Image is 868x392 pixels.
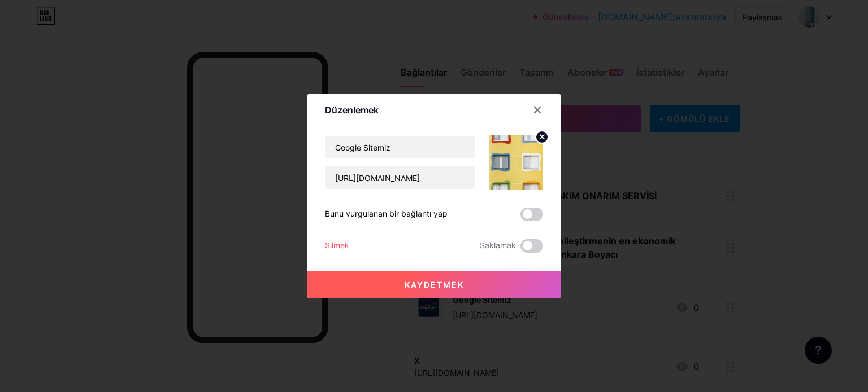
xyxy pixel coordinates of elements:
font: Silmek [325,240,349,250]
font: Düzenlemek [325,104,379,116]
button: Kaydetmek [307,271,561,298]
font: Bunu vurgulanan bir bağlantı yap [325,209,448,218]
font: Kaydetmek [405,280,464,289]
img: bağlantı_küçük_resim [489,135,543,190]
font: Saklamak [480,240,516,250]
input: URL [325,166,475,189]
input: Başlık [325,136,475,158]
